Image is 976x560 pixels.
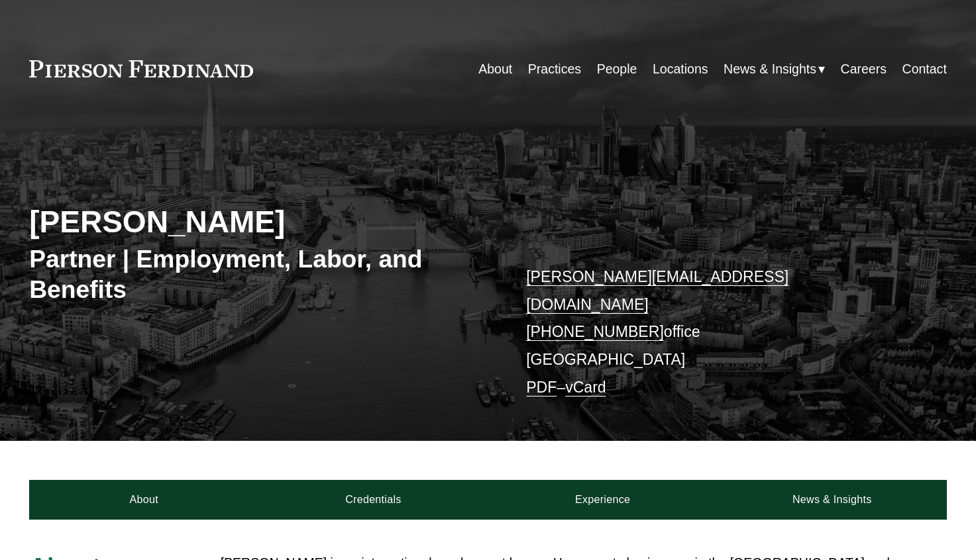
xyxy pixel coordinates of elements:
p: office [GEOGRAPHIC_DATA] – [526,263,908,401]
a: Contact [902,56,947,82]
a: folder dropdown [724,56,825,82]
h3: Partner | Employment, Labor, and Benefits [29,244,488,304]
a: News & Insights [718,480,947,520]
a: Locations [653,56,708,82]
a: People [597,56,637,82]
a: [PHONE_NUMBER] [526,323,664,340]
a: Experience [488,480,718,520]
a: vCard [565,379,606,396]
h2: [PERSON_NAME] [29,204,488,241]
a: Practices [528,56,581,82]
a: PDF [526,379,557,396]
a: Careers [841,56,887,82]
a: [PERSON_NAME][EMAIL_ADDRESS][DOMAIN_NAME] [526,268,788,313]
a: About [29,480,258,520]
a: About [478,56,512,82]
span: News & Insights [724,58,816,81]
a: Credentials [258,480,488,520]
